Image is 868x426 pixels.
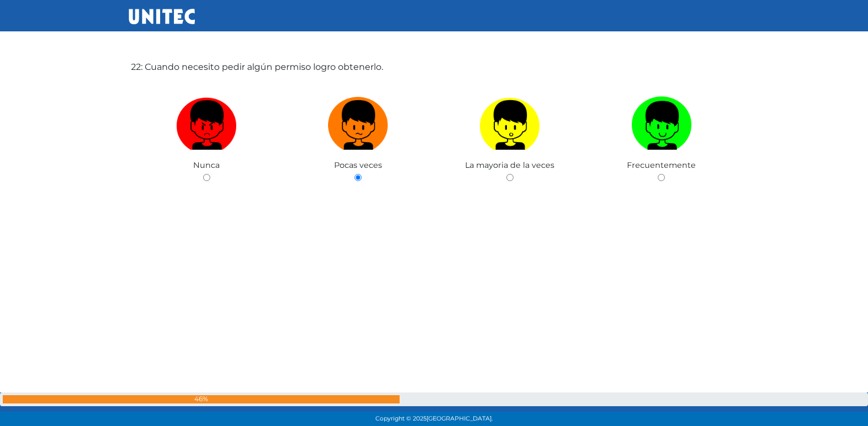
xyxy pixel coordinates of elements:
span: Nunca [193,160,220,170]
label: 22: Cuando necesito pedir algún permiso logro obtenerlo. [131,61,383,74]
img: La mayoria de la veces [479,92,540,150]
img: Pocas veces [328,92,389,150]
span: Pocas veces [334,160,382,170]
span: La mayoria de la veces [465,160,554,170]
img: Frecuentemente [631,92,692,150]
span: [GEOGRAPHIC_DATA]. [427,415,493,422]
img: UNITEC [129,9,195,24]
img: Nunca [176,92,237,150]
div: 46% [3,395,400,403]
span: Frecuentemente [627,160,696,170]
